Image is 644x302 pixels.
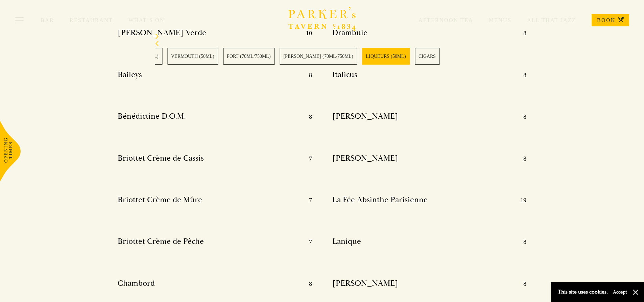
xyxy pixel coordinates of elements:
[332,111,398,122] h4: [PERSON_NAME]
[118,236,204,247] h4: Briottet Crème de Pêche
[167,48,218,65] a: 24 / 28
[613,289,627,295] button: Accept
[223,48,275,65] a: 25 / 28
[415,48,439,65] a: 28 / 28
[332,195,428,206] h4: La Fée Absinthe Parisienne
[332,153,398,164] h4: [PERSON_NAME]
[302,153,312,164] p: 7
[517,236,526,247] p: 8
[362,48,410,65] a: 27 / 28
[514,195,526,206] p: 19
[517,111,526,122] p: 8
[517,278,526,289] p: 8
[302,111,312,122] p: 8
[280,48,357,65] a: 26 / 28
[302,195,312,206] p: 7
[118,153,204,164] h4: Briottet Crème de Cassis
[118,195,202,206] h4: Briottet Crème de Mûre
[558,287,608,297] p: This site uses cookies.
[332,236,361,247] h4: Lanique
[302,278,312,289] p: 8
[118,278,155,289] h4: Chambord
[632,289,639,296] button: Close and accept
[517,153,526,164] p: 8
[302,236,312,247] p: 7
[332,278,398,289] h4: [PERSON_NAME]
[118,111,186,122] h4: Bénédictine D.O.M.
[155,41,490,48] div: Previous slide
